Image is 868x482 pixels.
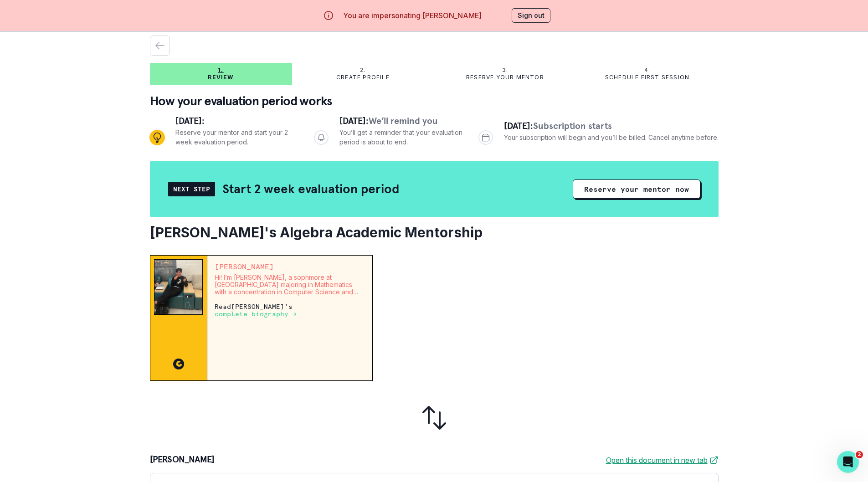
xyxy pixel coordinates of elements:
[533,120,612,132] span: Subscription starts
[215,274,365,296] p: Hi! I’m [PERSON_NAME], a sophmore at [GEOGRAPHIC_DATA] majoring in Mathematics with a concentrati...
[173,359,184,369] img: CC image
[644,67,650,74] p: 4.
[512,8,550,23] button: Sign out
[150,92,719,110] p: How your evaluation period works
[856,451,863,458] span: 2
[208,74,233,81] p: Review
[175,128,300,147] p: Reserve your mentor and start your 2 week evaluation period.
[215,263,365,270] p: [PERSON_NAME]
[339,128,464,147] p: You’ll get a reminder that your evaluation period is about to end.
[339,115,369,127] span: [DATE]:
[504,120,533,132] span: [DATE]:
[605,74,689,81] p: Schedule first session
[466,74,544,81] p: Reserve your mentor
[168,182,215,196] div: Next Step
[215,310,297,318] a: complete biography →
[336,74,390,81] p: Create profile
[504,133,719,142] p: Your subscription will begin and you’ll be billed. Cancel anytime before.
[369,115,438,127] span: We’ll remind you
[218,67,223,74] p: 1.
[573,179,700,199] button: Reserve your mentor now
[150,224,719,241] h2: [PERSON_NAME]'s Algebra Academic Mentorship
[175,115,205,127] span: [DATE]:
[215,303,365,318] p: Read [PERSON_NAME] 's
[837,451,859,473] iframe: Intercom live chat
[360,67,365,74] p: 2.
[606,455,719,466] a: Open this document in new tab
[154,259,203,315] img: Mentor Image
[215,310,297,318] p: complete biography →
[502,67,508,74] p: 3.
[343,10,482,21] p: You are impersonating [PERSON_NAME]
[150,114,719,161] div: Progress
[222,181,399,197] h2: Start 2 week evaluation period
[150,455,215,466] p: [PERSON_NAME]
